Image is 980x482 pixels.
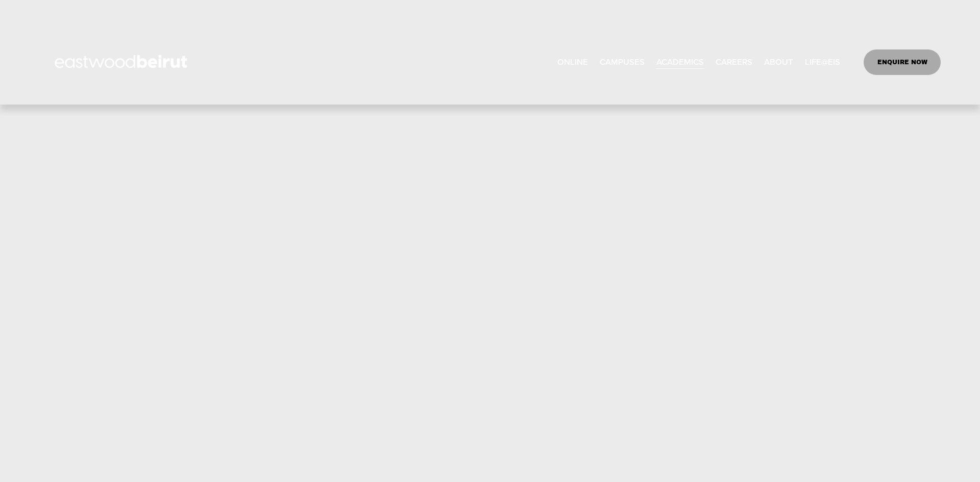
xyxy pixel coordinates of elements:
[864,49,941,75] a: ENQUIRE NOW
[39,36,206,88] img: EastwoodIS Global Site
[600,54,645,70] a: folder dropdown
[656,55,704,70] span: ACADEMICS
[656,54,704,70] a: folder dropdown
[557,54,588,70] a: ONLINE
[716,54,752,70] a: CAREERS
[805,55,840,70] span: LIFE@EIS
[805,54,840,70] a: folder dropdown
[600,55,645,70] span: CAMPUSES
[764,54,793,70] a: folder dropdown
[764,55,793,70] span: ABOUT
